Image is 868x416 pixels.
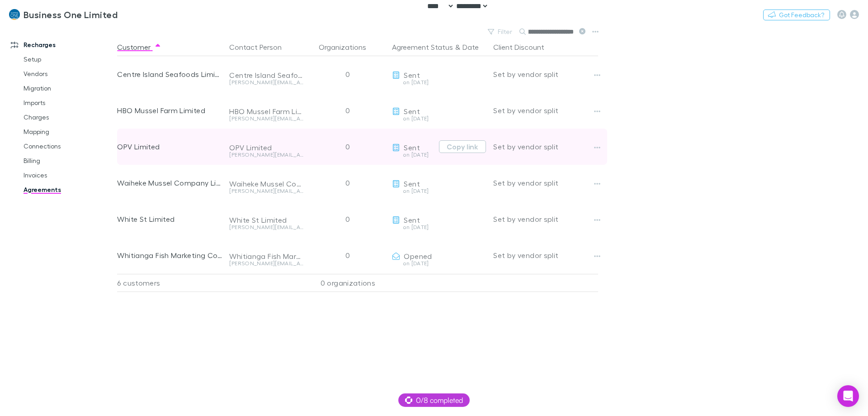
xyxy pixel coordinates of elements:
button: Got Feedback? [763,10,830,20]
div: Set by vendor split [493,92,598,129]
div: White St Limited [229,215,303,225]
div: Waiheke Mussel Company Limited [229,179,303,188]
span: Sent [404,107,420,115]
div: on [DATE] [392,80,486,85]
div: 0 [307,129,388,165]
div: Centre Island Seafoods Limited [229,71,303,80]
button: Date [462,38,479,56]
a: Imports [14,96,122,110]
div: Set by vendor split [493,237,598,273]
div: 0 [307,92,388,129]
div: Set by vendor split [493,129,598,165]
a: Vendors [14,67,122,81]
span: Sent [404,215,420,224]
button: Agreement Status [392,38,453,56]
div: [PERSON_NAME][EMAIL_ADDRESS][DOMAIN_NAME] [229,188,303,194]
div: on [DATE] [392,261,486,266]
div: 0 [307,165,388,201]
div: on [DATE] [392,188,486,194]
div: 0 [307,201,388,237]
div: OPV Limited [229,143,303,152]
span: Opened [404,252,432,260]
span: Sent [404,179,420,188]
a: Agreements [14,182,122,197]
div: Whitianga Fish Marketing Company Limited [229,252,303,261]
img: Business One Limited's Logo [9,9,20,20]
button: Organizations [319,38,377,56]
div: [PERSON_NAME][EMAIL_ADDRESS][DOMAIN_NAME] [229,261,303,266]
div: 6 customers [117,274,226,292]
div: [PERSON_NAME][EMAIL_ADDRESS][DOMAIN_NAME] [229,152,303,158]
div: on [DATE] [392,152,435,158]
span: Sent [404,143,420,152]
span: Sent [404,71,420,79]
div: [PERSON_NAME][EMAIL_ADDRESS][DOMAIN_NAME] [229,225,303,230]
div: 0 [307,237,388,273]
a: Invoices [14,168,122,182]
button: Customer [117,38,161,56]
button: Filter [483,26,518,37]
a: Billing [14,153,122,168]
div: Set by vendor split [493,56,598,92]
a: Setup [14,52,122,67]
a: Business One Limited [4,4,123,25]
div: Open Intercom Messenger [837,385,859,407]
h3: Business One Limited [24,9,118,20]
a: Charges [14,110,122,124]
div: & [392,38,486,56]
div: Whitianga Fish Marketing Company Limited [117,237,222,273]
div: on [DATE] [392,116,486,121]
div: OPV Limited [117,129,222,165]
button: Contact Person [229,38,292,56]
div: Waiheke Mussel Company Limited [117,165,222,201]
a: Recharges [2,38,122,52]
button: Copy link [439,140,486,153]
a: Connections [14,139,122,153]
div: 0 organizations [307,274,388,292]
div: Centre Island Seafoods Limited [117,56,222,92]
div: [PERSON_NAME][EMAIL_ADDRESS][DOMAIN_NAME] [229,116,303,121]
div: HBO Mussel Farm Limited [229,107,303,116]
a: Migration [14,81,122,96]
button: Client Discount [493,38,555,56]
a: Mapping [14,124,122,139]
div: Set by vendor split [493,165,598,201]
div: on [DATE] [392,225,486,230]
div: HBO Mussel Farm Limited [117,92,222,129]
div: White St Limited [117,201,222,237]
div: [PERSON_NAME][EMAIL_ADDRESS][DOMAIN_NAME] [229,80,303,85]
div: 0 [307,56,388,92]
div: Set by vendor split [493,201,598,237]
